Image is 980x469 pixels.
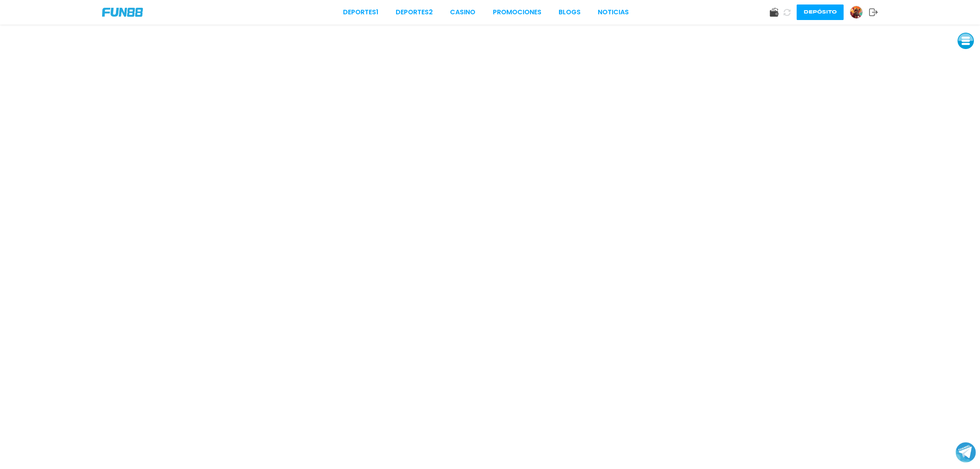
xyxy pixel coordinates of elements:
a: Promociones [493,7,541,17]
a: Avatar [850,6,869,19]
img: Avatar [850,6,862,18]
button: Join telegram channel [955,442,976,463]
a: CASINO [450,7,475,17]
a: Deportes2 [396,7,433,17]
img: Company Logo [102,8,143,17]
button: Depósito [797,4,844,20]
a: NOTICIAS [598,7,629,17]
a: BLOGS [559,7,581,17]
a: Deportes1 [343,7,379,17]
